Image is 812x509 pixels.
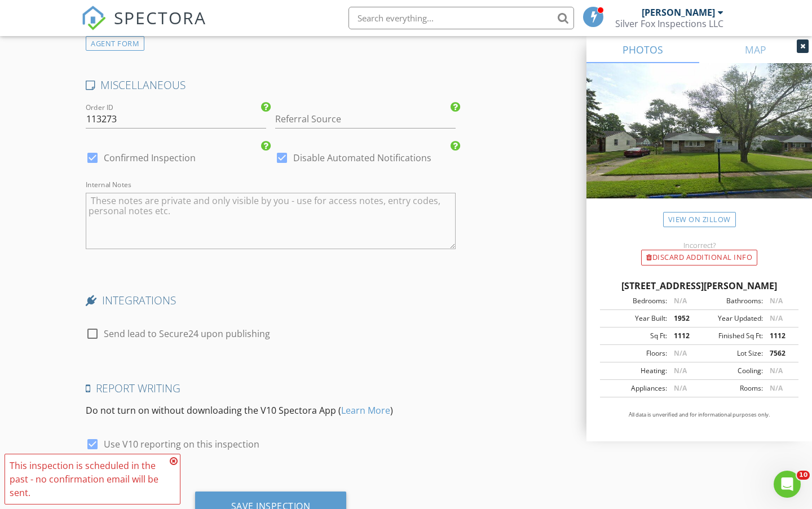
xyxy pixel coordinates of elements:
a: SPECTORA [81,15,206,39]
iframe: Intercom live chat [774,471,801,498]
img: The Best Home Inspection Software - Spectora [81,6,106,30]
div: Year Updated: [699,313,763,324]
span: N/A [674,383,687,393]
label: Disable Automated Notifications [293,152,431,163]
div: Floors: [603,348,667,358]
textarea: Internal Notes [86,193,456,249]
div: Rooms: [699,383,763,393]
span: N/A [674,348,687,358]
div: This inspection is scheduled in the past - no confirmation email will be sent. [10,459,166,499]
div: 1112 [667,331,699,341]
div: Silver Fox Inspections LLC [615,18,723,29]
div: Bathrooms: [699,296,763,306]
span: 10 [797,471,810,480]
div: [PERSON_NAME] [642,7,715,18]
span: N/A [674,296,687,306]
div: Heating: [603,366,667,376]
a: View on Zillow [663,212,736,227]
div: AGENT FORM [86,36,144,51]
div: Cooling: [699,366,763,376]
div: 1952 [667,313,699,324]
a: PHOTOS [586,36,699,63]
p: All data is unverified and for informational purposes only. [600,411,798,419]
div: Appliances: [603,383,667,393]
a: Learn More [341,404,390,417]
input: Search everything... [348,7,574,29]
span: N/A [770,296,783,306]
h4: MISCELLANEOUS [86,78,456,92]
div: Incorrect? [586,241,812,250]
span: N/A [770,383,783,393]
div: Year Built: [603,313,667,324]
span: SPECTORA [114,6,206,29]
div: 7562 [763,348,795,358]
label: Use V10 reporting on this inspection [104,439,259,450]
span: N/A [770,313,783,323]
h4: INTEGRATIONS [86,293,456,308]
a: MAP [699,36,812,63]
div: Sq Ft: [603,331,667,341]
div: Finished Sq Ft: [699,331,763,341]
span: N/A [770,366,783,375]
p: Do not turn on without downloading the V10 Spectora App ( ) [86,404,456,417]
label: Confirmed Inspection [104,152,196,163]
label: Send lead to Secure24 upon publishing [104,328,270,339]
div: Lot Size: [699,348,763,358]
input: Referral Source [275,110,456,129]
h4: Report Writing [86,381,456,396]
div: Discard Additional info [641,250,757,265]
img: streetview [586,63,812,225]
div: 1112 [763,331,795,341]
div: Bedrooms: [603,296,667,306]
span: N/A [674,366,687,375]
div: [STREET_ADDRESS][PERSON_NAME] [600,279,798,293]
